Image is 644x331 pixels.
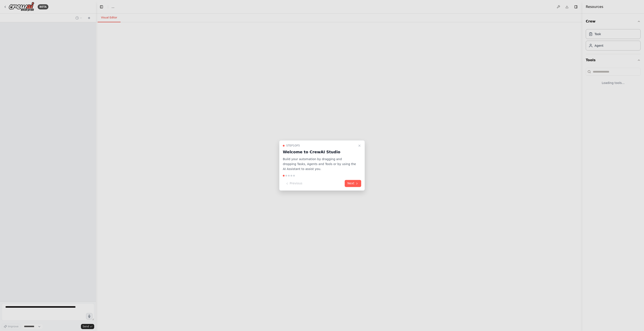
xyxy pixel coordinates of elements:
[345,180,361,187] button: Next
[283,149,356,155] h3: Welcome to CrewAI Studio
[283,157,356,171] p: Build your automation by dragging and dropping Tasks, Agents and Tools or by using the AI Assista...
[98,4,104,10] button: Hide left sidebar
[286,144,300,147] span: Step 1 of 5
[283,180,305,187] button: Previous
[357,143,362,148] button: Close walkthrough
